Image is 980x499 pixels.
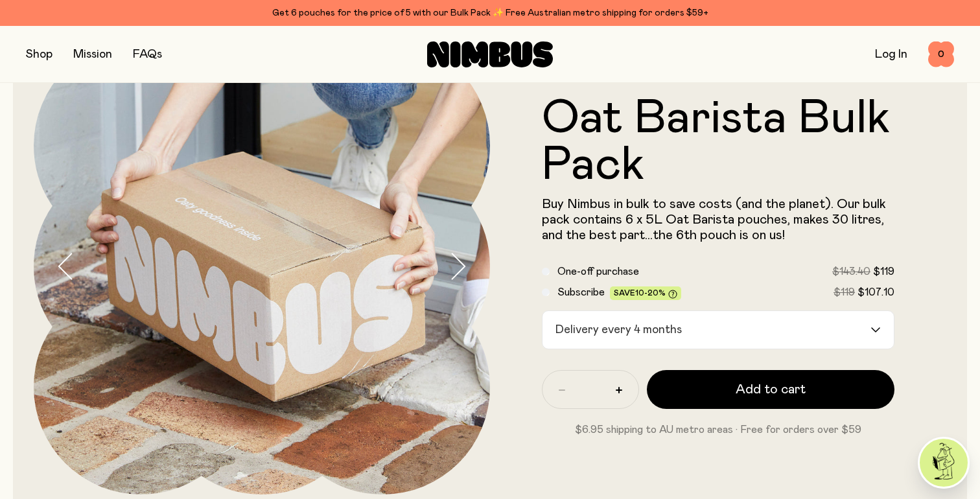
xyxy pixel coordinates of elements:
span: Save [614,289,677,299]
h1: Oat Barista Bulk Pack [542,95,894,189]
span: 10-20% [635,289,666,297]
button: Add to cart [647,370,894,409]
button: 0 [928,41,954,67]
a: Log In [875,49,907,60]
span: $143.40 [832,266,870,277]
img: agent [920,439,968,487]
span: Buy Nimbus in bulk to save costs (and the planet). Our bulk pack contains 6 x 5L Oat Barista pouc... [542,198,886,242]
span: Delivery every 4 months [552,311,685,349]
span: $119 [834,287,855,297]
span: Subscribe [557,287,605,297]
a: Mission [73,49,112,60]
span: $119 [873,266,894,277]
span: One-off purchase [557,266,639,277]
span: Add to cart [736,380,806,399]
div: Search for option [542,310,894,349]
p: $6.95 shipping to AU metro areas · Free for orders over $59 [542,422,894,437]
a: FAQs [133,49,162,60]
div: Get 6 pouches for the price of 5 with our Bulk Pack ✨ Free Australian metro shipping for orders $59+ [26,5,954,21]
input: Search for option [686,311,869,349]
span: $107.10 [857,287,894,297]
